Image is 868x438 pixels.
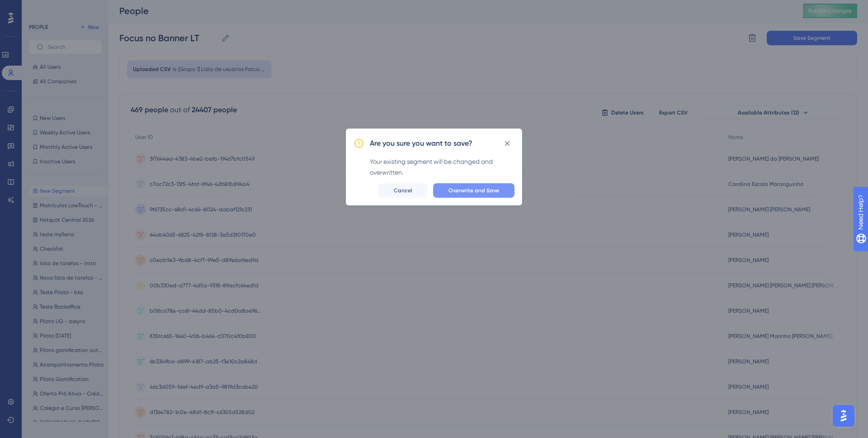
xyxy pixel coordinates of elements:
[830,402,857,429] iframe: UserGuiding AI Assistant Launcher
[21,2,57,13] span: Need Help?
[448,187,499,194] span: Overwrite and Save
[394,187,412,194] span: Cancel
[370,156,514,178] div: Your existing segment will be changed and overwritten.
[370,138,472,149] h2: Are you sure you want to save?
